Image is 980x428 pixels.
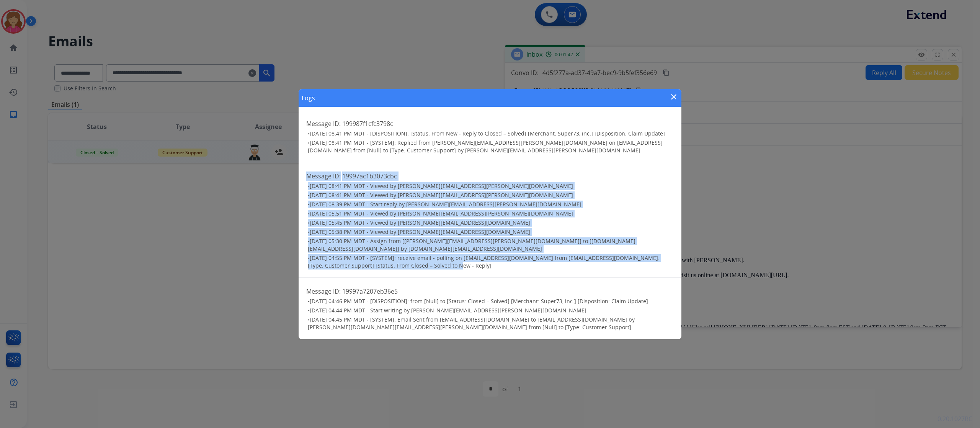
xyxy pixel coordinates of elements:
span: [DATE] 05:30 PM MDT - Assign from [[PERSON_NAME][EMAIL_ADDRESS][PERSON_NAME][DOMAIN_NAME]] to [[D... [308,237,635,252]
h3: • [308,307,674,314]
span: Message ID: [306,172,341,180]
span: 19997a7207eb36e5 [342,287,398,296]
span: [DATE] 05:51 PM MDT - Viewed by [PERSON_NAME][EMAIL_ADDRESS][PERSON_NAME][DOMAIN_NAME] [310,210,573,217]
h3: • [308,297,674,305]
span: [DATE] 08:41 PM MDT - [SYSTEM]: Replied from [PERSON_NAME][EMAIL_ADDRESS][PERSON_NAME][DOMAIN_NAM... [308,139,663,154]
h3: • [308,316,674,331]
h3: • [308,210,674,217]
span: [DATE] 08:41 PM MDT - Viewed by [PERSON_NAME][EMAIL_ADDRESS][PERSON_NAME][DOMAIN_NAME] [310,182,573,189]
span: 199987f1cfc3798c [342,119,393,128]
h3: • [308,201,674,208]
h1: Logs [302,93,315,103]
span: Message ID: [306,119,341,128]
h3: • [308,130,674,137]
span: Message ID: [306,287,341,296]
h3: • [308,191,674,199]
h3: • [308,139,674,154]
h3: • [308,182,674,190]
h3: • [308,228,674,236]
span: [DATE] 05:38 PM MDT - Viewed by [PERSON_NAME][EMAIL_ADDRESS][DOMAIN_NAME] [310,228,530,235]
h3: • [308,219,674,227]
h3: • [308,254,674,270]
mat-icon: close [669,92,678,101]
span: [DATE] 04:45 PM MDT - [SYSTEM]: Email Sent from [EMAIL_ADDRESS][DOMAIN_NAME] to [EMAIL_ADDRESS][D... [308,316,635,331]
span: [DATE] 04:46 PM MDT - [DISPOSITION]: from [Null] to [Status: Closed – Solved] [Merchant: Super73,... [310,297,648,305]
span: [DATE] 04:55 PM MDT - [SYSTEM]: receive email - polling on [EMAIL_ADDRESS][DOMAIN_NAME] from [EMA... [308,254,660,269]
p: 0.20.1027RC [938,414,972,423]
span: [DATE] 04:44 PM MDT - Start writing by [PERSON_NAME][EMAIL_ADDRESS][PERSON_NAME][DOMAIN_NAME] [310,307,586,314]
h3: • [308,237,674,253]
span: [DATE] 08:41 PM MDT - [DISPOSITION]: [Status: From New - Reply to Closed – Solved] [Merchant: Sup... [310,130,665,137]
span: 19997ac1b3073cbc [342,172,397,180]
span: [DATE] 05:45 PM MDT - Viewed by [PERSON_NAME][EMAIL_ADDRESS][DOMAIN_NAME] [310,219,530,226]
span: [DATE] 08:39 PM MDT - Start reply by [PERSON_NAME][EMAIL_ADDRESS][PERSON_NAME][DOMAIN_NAME] [310,201,581,208]
span: [DATE] 08:41 PM MDT - Viewed by [PERSON_NAME][EMAIL_ADDRESS][PERSON_NAME][DOMAIN_NAME] [310,191,573,199]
